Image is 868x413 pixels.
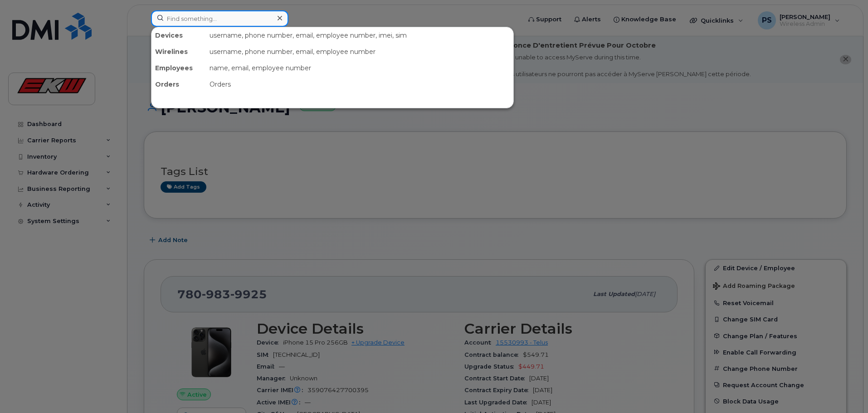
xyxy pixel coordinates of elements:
div: Employees [151,60,206,76]
div: Devices [151,27,206,44]
div: Wirelines [151,44,206,60]
div: name, email, employee number [206,60,513,76]
div: username, phone number, email, employee number, imei, sim [206,27,513,44]
div: username, phone number, email, employee number [206,44,513,60]
div: Orders [206,76,513,92]
div: Orders [151,76,206,92]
